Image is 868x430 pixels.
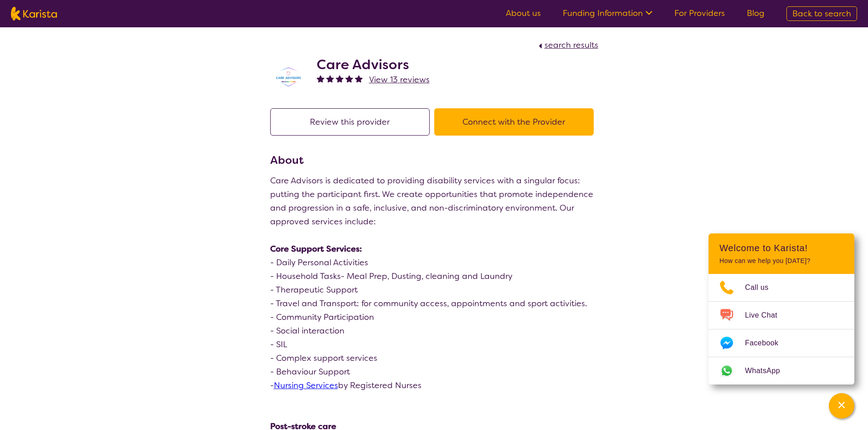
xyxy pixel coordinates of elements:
[11,7,57,20] img: Karista logo
[270,243,362,254] strong: Core Support Services:
[270,108,430,136] button: Review this provider
[270,174,598,228] p: Care Advisors is dedicated to providing disability services with a singular focus: putting the pa...
[369,74,430,85] span: View 13 reviews
[270,63,307,91] img: hzzveylctub6g19quzum.png
[270,338,598,351] p: - SIL
[270,269,598,283] p: - Household Tasks- Meal Prep, Dusting, cleaning and Laundry
[270,310,598,324] p: - Community Participation
[563,8,652,19] a: Funding Information
[506,8,541,19] a: About us
[270,379,598,392] p: - by Registered Nurses
[355,75,363,82] img: fullstar
[326,75,334,82] img: fullstar
[829,393,854,419] button: Channel Menu
[709,357,854,384] a: Web link opens in a new tab.
[270,297,598,310] p: - Travel and Transport: for community access, appointments and sport activities.
[544,40,598,51] span: search results
[270,256,598,269] p: - Daily Personal Activities
[270,365,598,379] p: - Behaviour Support
[369,73,430,86] a: View 13 reviews
[270,283,598,297] p: - Therapeutic Support
[786,6,857,21] a: Back to search
[745,336,789,350] span: Facebook
[719,257,843,265] p: How can we help you [DATE]?
[270,116,434,127] a: Review this provider
[745,281,780,294] span: Call us
[434,116,598,127] a: Connect with the Provider
[270,324,598,338] p: - Social interaction
[317,75,324,82] img: fullstar
[674,8,725,19] a: For Providers
[709,274,854,384] ul: Choose channel
[792,8,851,19] span: Back to search
[745,309,788,322] span: Live Chat
[536,40,598,51] a: search results
[747,8,765,19] a: Blog
[317,56,430,73] h2: Care Advisors
[270,351,598,365] p: - Complex support services
[345,75,353,82] img: fullstar
[434,108,594,136] button: Connect with the Provider
[336,75,344,82] img: fullstar
[709,233,854,384] div: Channel Menu
[274,380,338,391] a: Nursing Services
[270,152,598,168] h3: About
[719,243,843,253] h2: Welcome to Karista!
[745,364,791,378] span: WhatsApp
